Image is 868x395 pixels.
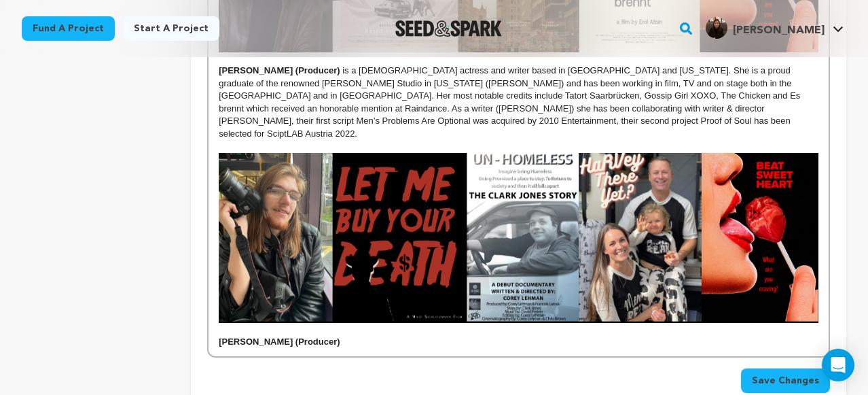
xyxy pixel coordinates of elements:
[219,65,340,75] strong: [PERSON_NAME] (Producer)
[219,337,340,347] strong: [PERSON_NAME] (Producer)
[706,17,727,39] img: f1767e158fc15795.jpg
[703,14,846,43] span: Mariya S.'s Profile
[706,17,825,39] div: Mariya S.'s Profile
[703,14,846,39] a: Mariya S.'s Profile
[123,16,219,41] a: Start a project
[22,16,115,41] a: Fund a project
[219,153,818,324] img: 1755613530-Corey%20Lehman.png
[752,374,819,388] span: Save Changes
[395,20,502,37] a: Seed&Spark Homepage
[741,368,830,393] button: Save Changes
[219,65,818,140] p: is a [DEMOGRAPHIC_DATA] actress and writer based in [GEOGRAPHIC_DATA] and [US_STATE]. She is a pr...
[822,349,854,381] div: Open Intercom Messenger
[733,25,825,36] span: [PERSON_NAME]
[395,20,502,37] img: Seed&Spark Logo Dark Mode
